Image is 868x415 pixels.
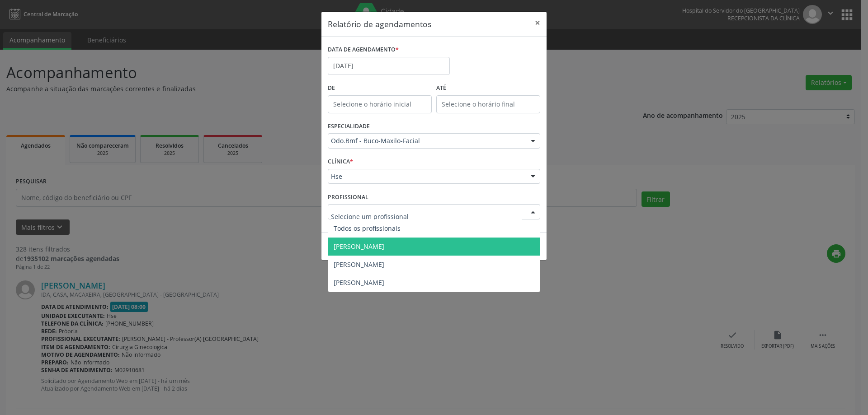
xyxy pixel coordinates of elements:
span: Odo.Bmf - Buco-Maxilo-Facial [331,136,522,145]
h5: Relatório de agendamentos [328,18,431,30]
label: ATÉ [436,81,540,95]
label: CLÍNICA [328,155,353,169]
label: PROFISSIONAL [328,190,368,204]
input: Selecione uma data ou intervalo [328,57,450,75]
button: Close [528,12,547,34]
span: Todos os profissionais [334,224,401,233]
label: ESPECIALIDADE [328,120,370,134]
input: Selecione um profissional [331,207,522,225]
span: [PERSON_NAME] [334,260,384,269]
label: DATA DE AGENDAMENTO [328,43,399,57]
span: Hse [331,172,522,181]
span: [PERSON_NAME] [334,278,384,287]
input: Selecione o horário inicial [328,95,432,113]
span: [PERSON_NAME] [334,242,384,251]
label: De [328,81,432,95]
input: Selecione o horário final [436,95,540,113]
